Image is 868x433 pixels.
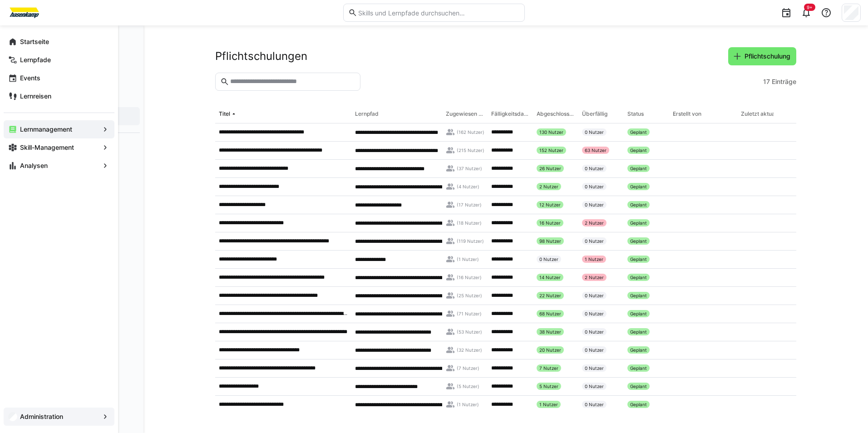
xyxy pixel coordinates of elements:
[627,274,650,281] div: Geplant
[537,219,563,226] div: 16 Nutzer
[627,165,650,172] div: Geplant
[457,365,479,371] span: (7 Nutzer)
[582,147,609,154] div: 63 Nutzer
[457,147,484,153] span: (215 Nutzer)
[219,110,230,118] div: Titel
[582,328,607,335] div: 0 Nutzer
[582,364,607,372] div: 0 Nutzer
[537,110,575,118] div: Abgeschlossen
[457,310,482,317] span: (71 Nutzer)
[741,110,794,118] div: Zuletzt aktualisiert von
[582,292,607,299] div: 0 Nutzer
[627,256,650,263] div: Geplant
[627,310,650,317] div: Geplant
[537,346,564,354] div: 20 Nutzer
[582,346,607,354] div: 0 Nutzer
[743,52,792,61] span: Pflichtschulung
[537,147,566,154] div: 152 Nutzer
[582,256,606,263] div: 1 Nutzer
[627,110,644,118] div: Status
[457,129,484,135] span: (162 Nutzer)
[491,110,529,118] div: Fälligkeitsdatum
[537,256,561,263] div: 0 Nutzer
[582,201,607,208] div: 0 Nutzer
[537,401,561,408] div: 1 Nutzer
[582,165,607,172] div: 0 Nutzer
[537,165,564,172] div: 26 Nutzer
[627,183,650,190] div: Geplant
[627,128,650,136] div: Geplant
[627,346,650,354] div: Geplant
[582,383,607,390] div: 0 Nutzer
[457,183,479,190] span: (4 Nutzer)
[627,364,650,372] div: Geplant
[457,347,482,353] span: (32 Nutzer)
[582,219,607,226] div: 2 Nutzer
[457,274,482,280] span: (16 Nutzer)
[627,219,650,226] div: Geplant
[457,383,479,389] span: (5 Nutzer)
[537,183,561,190] div: 2 Nutzer
[627,401,650,408] div: Geplant
[627,237,650,245] div: Geplant
[537,310,564,317] div: 68 Nutzer
[627,201,650,208] div: Geplant
[763,77,770,86] span: 17
[446,110,484,118] div: Zugewiesen an
[582,110,607,118] div: Überfällig
[355,110,379,118] div: Lernpfad
[457,238,484,244] span: (119 Nutzer)
[537,201,563,208] div: 12 Nutzer
[582,183,607,190] div: 0 Nutzer
[457,401,479,408] span: (1 Nutzer)
[728,47,796,65] button: Pflichtschulung
[673,110,701,118] div: Erstellt von
[537,364,561,372] div: 7 Nutzer
[357,9,520,17] input: Skills und Lernpfade durchsuchen…
[457,329,482,335] span: (53 Nutzer)
[772,77,796,86] span: Einträge
[807,5,813,10] span: 9+
[537,274,563,281] div: 14 Nutzer
[457,202,482,208] span: (17 Nutzer)
[537,292,564,299] div: 22 Nutzer
[457,220,482,226] span: (18 Nutzer)
[537,328,564,335] div: 38 Nutzer
[537,237,564,245] div: 98 Nutzer
[582,310,607,317] div: 0 Nutzer
[457,256,479,262] span: (1 Nutzer)
[215,49,307,63] h2: Pflichtschulungen
[457,292,482,299] span: (25 Nutzer)
[582,401,607,408] div: 0 Nutzer
[457,165,482,172] span: (37 Nutzer)
[537,128,566,136] div: 130 Nutzer
[627,292,650,299] div: Geplant
[627,328,650,335] div: Geplant
[582,274,607,281] div: 2 Nutzer
[582,128,607,136] div: 0 Nutzer
[627,147,650,154] div: Geplant
[627,383,650,390] div: Geplant
[582,237,607,245] div: 0 Nutzer
[537,383,561,390] div: 5 Nutzer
